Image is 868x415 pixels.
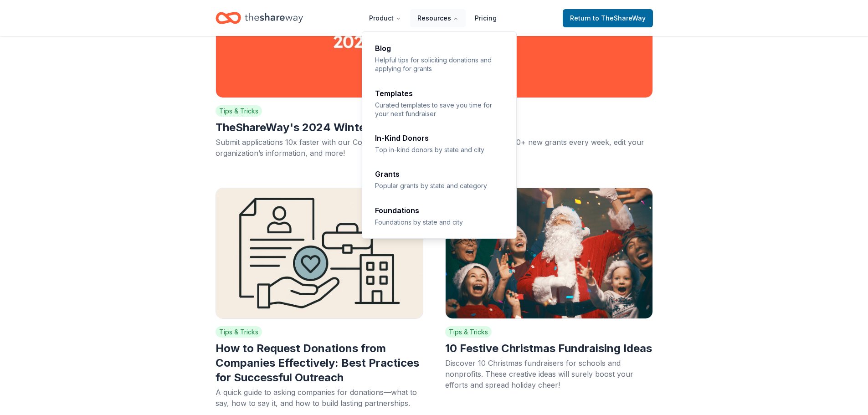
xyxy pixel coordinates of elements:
p: Popular grants by state and category [375,181,504,190]
span: Tips & Tricks [216,105,262,117]
h2: How to Request Donations from Companies Effectively: Best Practices for Successful Outreach [216,341,423,385]
p: Curated templates to save you time for your next fundraiser [375,101,504,118]
a: BlogHelpful tips for soliciting donations and applying for grants [370,39,510,79]
div: Templates [375,90,504,97]
p: Helpful tips for soliciting donations and applying for grants [375,56,504,73]
h2: TheShareWay's 2024 Winter Release [216,120,653,135]
div: Foundations [375,207,504,214]
span: Tips & Tricks [445,326,492,338]
button: Resources [410,9,466,27]
span: Return [570,13,646,24]
p: Top in-kind donors by state and city [375,145,504,154]
div: Discover 10 Christmas fundraisers for schools and nonprofits. These creative ideas will surely bo... [445,358,653,390]
h2: 10 Festive Christmas Fundraising Ideas [445,341,653,356]
img: Cover photo for blog post [445,188,653,319]
div: In-Kind Donors [375,134,504,142]
a: In-Kind DonorsTop in-kind donors by state and city [370,129,510,159]
span: Tips & Tricks [216,326,262,338]
button: Product [362,9,408,27]
a: TemplatesCurated templates to save you time for your next fundraiser [370,84,510,124]
div: Grants [375,170,504,178]
p: Foundations by state and city [375,218,504,226]
a: GrantsPopular grants by state and category [370,165,510,195]
div: Resources [362,32,517,239]
img: Cover photo for blog post [216,188,423,319]
a: Home [216,7,303,29]
span: to TheShareWay [593,14,646,22]
div: A quick guide to asking companies for donations—what to say, how to say it, and how to build last... [216,387,423,409]
nav: Main [362,7,504,29]
a: FoundationsFoundations by state and city [370,201,510,232]
a: Pricing [467,9,504,27]
div: Blog [375,45,504,52]
div: Submit applications 10x faster with our Copy/Paste shortcuts and templates, access 100+ new grant... [216,137,653,159]
a: Returnto TheShareWay [563,9,653,27]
